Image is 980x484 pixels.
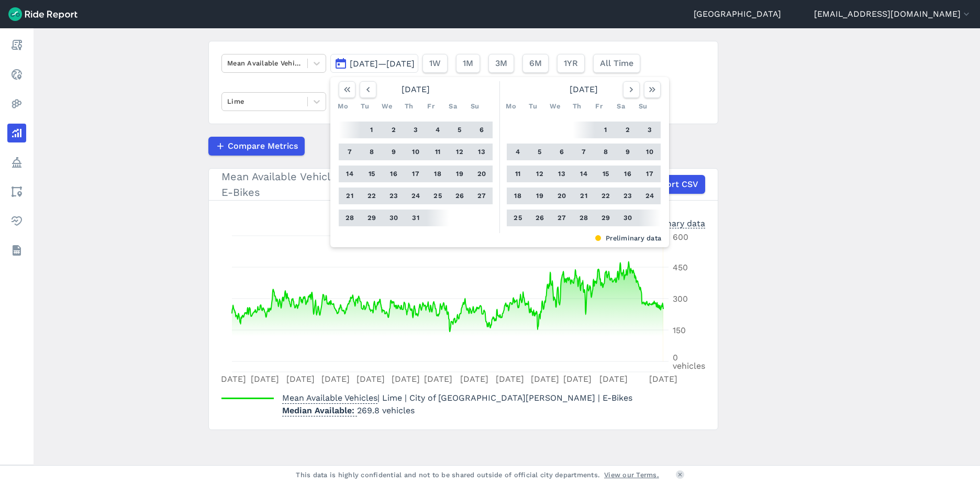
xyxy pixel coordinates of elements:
[451,122,468,138] button: 5
[600,57,633,70] span: All Time
[597,210,614,226] button: 29
[641,188,658,204] button: 24
[422,54,448,73] button: 1W
[612,98,629,115] div: Sa
[694,8,781,20] a: [GEOGRAPHIC_DATA]
[553,166,570,182] button: 13
[424,374,452,384] tspan: [DATE]
[604,470,659,480] a: View our Terms.
[597,144,614,160] button: 8
[509,210,526,226] button: 25
[221,169,705,200] div: Mean Available Vehicles | Lime | City of [GEOGRAPHIC_DATA][PERSON_NAME] | E-Bikes
[597,122,614,138] button: 1
[228,140,298,152] span: Compare Metrics
[335,81,497,98] div: [DATE]
[525,98,541,115] div: Tu
[451,188,468,204] button: 26
[338,233,661,243] div: Preliminary data
[564,57,578,70] span: 1YR
[422,98,439,115] div: Fr
[7,124,26,142] a: Analyze
[282,390,377,404] span: Mean Available Vehicles
[673,353,678,362] tspan: 0
[553,188,570,204] button: 20
[429,166,446,182] button: 18
[363,122,380,138] button: 1
[641,122,658,138] button: 3
[463,57,473,70] span: 1M
[251,374,279,384] tspan: [DATE]
[547,98,563,115] div: We
[473,166,490,182] button: 20
[407,166,424,182] button: 17
[649,374,677,384] tspan: [DATE]
[385,210,402,226] button: 30
[392,374,420,384] tspan: [DATE]
[575,188,592,204] button: 21
[429,57,441,70] span: 1W
[503,81,665,98] div: [DATE]
[429,122,446,138] button: 4
[531,188,548,204] button: 19
[575,166,592,182] button: 14
[641,166,658,182] button: 17
[531,166,548,182] button: 12
[286,374,315,384] tspan: [DATE]
[407,122,424,138] button: 3
[341,144,358,160] button: 7
[651,178,698,191] span: Export CSV
[341,188,358,204] button: 21
[503,98,519,115] div: Mo
[531,210,548,226] button: 26
[321,374,350,384] tspan: [DATE]
[673,361,705,371] tspan: vehicles
[509,144,526,160] button: 4
[509,188,526,204] button: 18
[341,166,358,182] button: 14
[208,137,305,156] button: Compare Metrics
[673,294,688,304] tspan: 300
[673,232,688,242] tspan: 600
[619,188,636,204] button: 23
[569,98,585,115] div: Th
[529,57,542,70] span: 6M
[385,122,402,138] button: 2
[357,98,373,115] div: Tu
[619,166,636,182] button: 16
[7,94,26,113] a: Heatmaps
[591,98,607,115] div: Fr
[473,144,490,160] button: 13
[531,144,548,160] button: 5
[597,188,614,204] button: 22
[330,54,418,73] button: [DATE]—[DATE]
[444,98,461,115] div: Sa
[673,262,688,272] tspan: 450
[619,144,636,160] button: 9
[378,98,395,115] div: We
[553,210,570,226] button: 27
[456,54,480,73] button: 1M
[400,98,417,115] div: Th
[451,144,468,160] button: 12
[460,374,488,384] tspan: [DATE]
[7,182,26,201] a: Areas
[335,98,351,115] div: Mo
[7,65,26,84] a: Realtime
[496,374,524,384] tspan: [DATE]
[7,153,26,172] a: Policy
[407,210,424,226] button: 31
[357,374,385,384] tspan: [DATE]
[407,188,424,204] button: 24
[495,57,507,70] span: 3M
[407,144,424,160] button: 10
[429,144,446,160] button: 11
[488,54,514,73] button: 3M
[563,374,592,384] tspan: [DATE]
[7,212,26,230] a: Health
[218,374,246,384] tspan: [DATE]
[466,98,483,115] div: Su
[363,210,380,226] button: 29
[509,166,526,182] button: 11
[363,144,380,160] button: 8
[385,188,402,204] button: 23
